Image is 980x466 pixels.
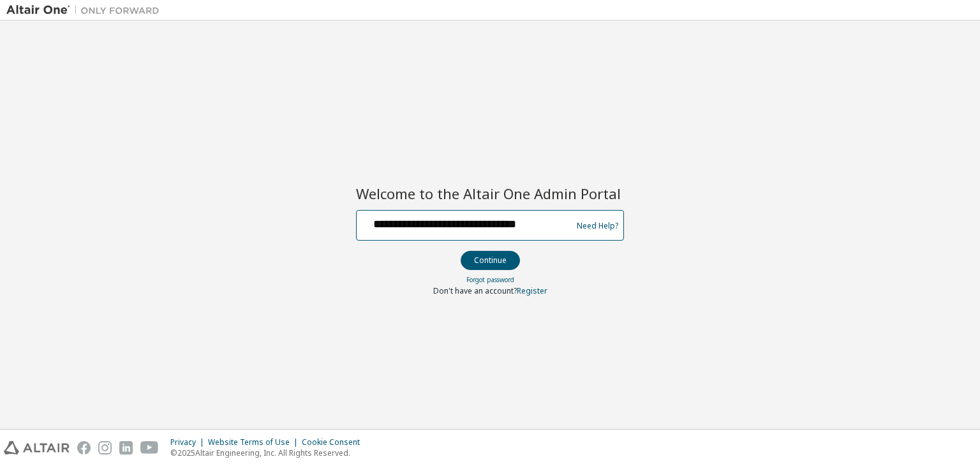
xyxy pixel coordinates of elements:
[356,184,624,202] h2: Welcome to the Altair One Admin Portal
[461,251,520,270] button: Continue
[98,441,112,455] img: instagram.svg
[140,441,159,455] img: youtube.svg
[4,441,70,455] img: altair_logo.svg
[433,285,517,296] span: Don't have an account?
[208,437,302,447] div: Website Terms of Use
[466,275,514,284] a: Forgot password
[517,285,547,296] a: Register
[170,437,208,447] div: Privacy
[6,4,166,17] img: Altair One
[77,441,91,455] img: facebook.svg
[170,447,367,458] p: © 2025 Altair Engineering, Inc. All Rights Reserved.
[302,437,367,447] div: Cookie Consent
[119,441,133,455] img: linkedin.svg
